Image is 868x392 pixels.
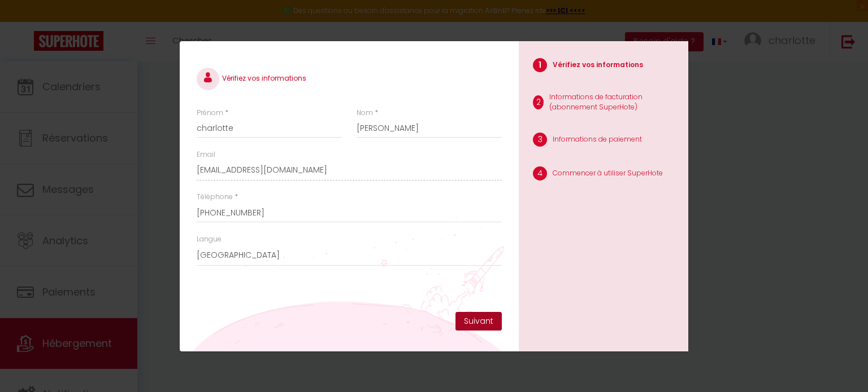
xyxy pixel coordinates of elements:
li: Informations de facturation (abonnement SuperHote) [519,86,688,122]
label: Nom [357,108,373,118]
span: 3 [533,133,547,147]
li: Informations de paiement [519,127,688,155]
span: 2 [533,95,544,109]
label: Prénom [197,108,223,118]
span: 1 [533,58,547,72]
span: 4 [533,166,547,180]
h4: Vérifiez vos informations [197,68,502,90]
label: Email [197,149,215,160]
li: Vérifiez vos informations [519,52,688,81]
li: Commencer à utiliser SuperHote [519,161,688,189]
label: Téléphone [197,192,233,202]
label: Langue [197,234,222,245]
button: Suivant [455,312,502,331]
